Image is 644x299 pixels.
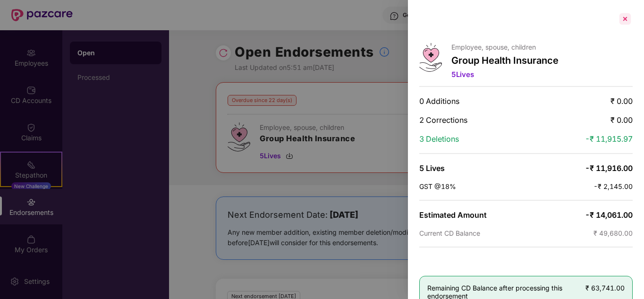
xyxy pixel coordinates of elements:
span: GST @18% [419,182,456,190]
span: Estimated Amount [419,210,487,220]
p: Employee, spouse, children [451,43,559,51]
span: 5 Lives [451,70,474,79]
span: 3 Deletions [419,134,459,144]
img: svg+xml;base64,PHN2ZyB4bWxucz0iaHR0cDovL3d3dy53My5vcmcvMjAwMC9zdmciIHdpZHRoPSI0Ny43MTQiIGhlaWdodD... [419,43,442,72]
span: -₹ 2,145.00 [593,182,633,190]
span: -₹ 11,915.97 [585,134,633,144]
span: ₹ 63,741.00 [585,284,625,292]
span: 5 Lives [419,163,445,173]
span: ₹ 0.00 [610,96,633,106]
span: 2 Corrections [419,115,467,125]
span: 0 Additions [419,96,459,106]
span: Current CD Balance [419,229,480,237]
p: Group Health Insurance [451,55,559,66]
span: ₹ 49,680.00 [593,229,633,237]
span: -₹ 11,916.00 [585,163,633,173]
span: -₹ 14,061.00 [585,210,633,220]
span: ₹ 0.00 [610,115,633,125]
